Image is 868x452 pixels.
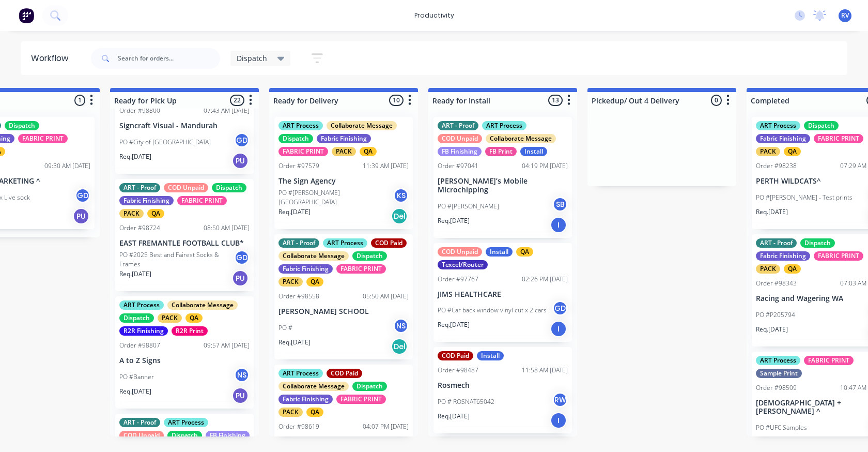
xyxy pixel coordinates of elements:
div: 07:43 AM [DATE] [204,106,250,115]
div: FB Finishing [206,431,250,440]
div: Sample Print [756,369,802,378]
div: COD Unpaid [164,183,208,192]
div: FABRIC PRINT [814,251,863,261]
div: Dispatch [212,183,246,192]
p: Req. [DATE] [438,216,470,225]
div: PU [73,208,89,224]
div: 11:58 AM [DATE] [522,366,568,375]
div: COD Unpaid [119,431,164,440]
div: 04:19 PM [DATE] [522,161,568,171]
div: Fabric Finishing [756,251,810,261]
div: ART - Proof [278,238,319,248]
div: Order #97579 [278,161,319,171]
p: PO #P205794 [756,310,795,320]
div: ART Process [119,300,164,310]
div: ART Process [164,418,208,427]
div: Dispatch [800,238,835,248]
div: FABRIC PRINT [804,356,854,365]
div: GD [234,250,250,265]
div: QA [516,247,533,257]
div: QA [185,313,203,323]
div: 08:50 AM [DATE] [204,223,250,233]
div: Collaborate Message [278,251,349,261]
div: FABRIC PRINT [18,134,68,143]
p: PO #UFC Samples [756,423,807,432]
div: Del [391,338,408,355]
div: Texcel/Router [438,260,488,269]
div: QA [147,209,164,218]
div: Install [477,351,504,360]
div: COD Paid [371,238,407,248]
div: COD UnpaidInstallQATexcel/RouterOrder #9776702:26 PM [DATE]JIMS HEALTHCAREPO #Car back window vin... [433,243,572,342]
p: PO #2025 Best and Fairest Socks & Frames [119,250,234,269]
div: Fabric Finishing [278,395,333,404]
p: PO #City of [GEOGRAPHIC_DATA] [119,138,211,147]
div: ART ProcessCollaborate MessageDispatchPACKQAR2R FinishingR2R PrintOrder #9880709:57 AM [DATE]A to... [115,296,254,409]
div: ART - ProofCOD UnpaidDispatchFabric FinishingFABRIC PRINTPACKQAOrder #9872408:50 AM [DATE]EAST FR... [115,179,254,291]
p: Req. [DATE] [438,412,470,421]
div: NS [234,367,250,383]
p: Rosmech [438,381,568,390]
div: Order #98238 [756,161,797,171]
p: Req. [DATE] [756,325,788,334]
span: Dispatch [237,53,267,64]
div: 05:50 AM [DATE] [363,292,409,301]
div: PU [232,153,249,169]
div: ART - ProofART ProcessCOD UnpaidCollaborate MessageFB FinishingFB PrintInstallOrder #9704104:19 P... [433,117,572,238]
p: Req. [DATE] [278,338,311,347]
div: FB Finishing [438,147,482,156]
div: FABRIC PRINT [177,196,227,205]
div: Collaborate Message [486,134,556,143]
div: FABRIC PRINT [336,395,386,404]
div: COD PaidInstallOrder #9848711:58 AM [DATE]RosmechPO # ROSNAT65042RWReq.[DATE]I [433,347,572,433]
div: ART Process [482,121,526,130]
div: 11:39 AM [DATE] [363,161,409,171]
div: COD Paid [438,351,473,360]
div: ART Process [756,356,800,365]
div: Order #98724 [119,223,160,233]
div: GD [75,188,90,203]
div: QA [306,408,323,417]
div: Collaborate Message [327,121,397,130]
div: PACK [756,264,780,274]
div: Order #98509 [756,383,797,393]
div: ART - Proof [119,183,160,192]
div: QA [784,147,801,156]
p: PO #[PERSON_NAME][GEOGRAPHIC_DATA] [278,188,393,207]
div: 02:26 PM [DATE] [522,275,568,284]
div: Dispatch [167,431,202,440]
div: R2R Finishing [119,326,168,336]
div: FB Print [485,147,517,156]
div: Order #98487 [438,366,478,375]
div: Order #98343 [756,279,797,288]
p: Req. [DATE] [278,207,311,217]
div: Install [520,147,547,156]
p: Req. [DATE] [756,207,788,217]
p: Signcraft Visual - Mandurah [119,122,250,130]
div: Dispatch [352,382,387,391]
div: ART Process [756,121,800,130]
p: Req. [DATE] [119,269,151,279]
p: Req. [DATE] [438,320,470,329]
div: I [550,217,567,233]
div: Order #98800 [119,106,160,115]
p: EAST FREMANTLE FOOTBALL CLUB* [119,239,250,248]
div: Collaborate Message [167,300,238,310]
div: RW [552,392,568,408]
div: 09:30 AM [DATE] [44,161,90,171]
p: A to Z Signs [119,356,250,365]
div: Collaborate Message [278,382,349,391]
div: COD Unpaid [438,247,482,257]
div: Install [486,247,513,257]
p: Req. [DATE] [119,387,151,396]
div: PACK [756,147,780,156]
div: PACK [119,209,144,218]
p: PO #[PERSON_NAME] [438,202,499,211]
p: [PERSON_NAME] SCHOOL [278,307,409,316]
p: [PERSON_NAME]’s Mobile Microchipping [438,177,568,194]
div: QA [360,147,377,156]
div: Dispatch [278,134,313,143]
div: GD [234,132,250,148]
p: The Sign Agency [278,177,409,186]
div: Order #97041 [438,161,478,171]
